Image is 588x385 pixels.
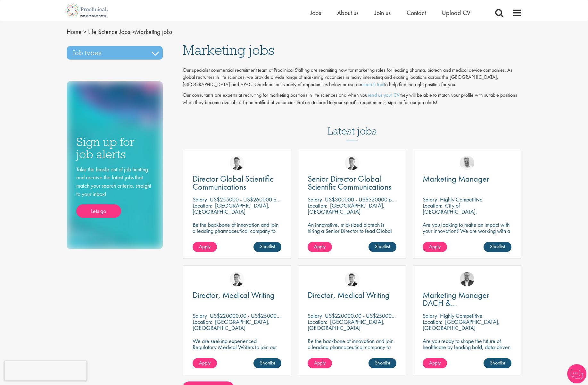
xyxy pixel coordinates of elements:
[132,28,135,36] span: >
[308,222,396,246] p: An innovative, mid-sized biotech is hiring a Senior Director to lead Global Scientific Communicat...
[423,338,511,362] p: Are you ready to shape the future of healthcare by leading bold, data-driven marketing strategies...
[193,242,217,252] a: Apply
[308,175,396,191] a: Senior Director Global Scientific Communications
[193,290,275,300] span: Director, Medical Writing
[423,291,511,307] a: Marketing Manager DACH & [GEOGRAPHIC_DATA]
[308,202,327,209] span: Location:
[76,136,153,160] h3: Sign up for job alerts
[210,196,360,203] p: US$255000 - US$260000 per annum + Highly Competitive Salary
[423,358,447,368] a: Apply
[308,290,390,300] span: Director, Medical Writing
[369,242,396,252] a: Shortlist
[423,242,447,252] a: Apply
[345,156,359,170] img: George Watson
[308,358,332,368] a: Apply
[253,242,281,252] a: Shortlist
[423,196,437,203] span: Salary
[253,358,281,368] a: Shortlist
[199,359,211,366] span: Apply
[199,243,211,250] span: Apply
[230,272,244,286] img: George Watson
[308,173,391,192] span: Senior Director Global Scientific Communications
[193,358,217,368] a: Apply
[76,165,153,218] div: Take the hassle out of job hunting and receive the latest jobs that match your search criteria, s...
[327,110,377,141] h3: Latest jobs
[193,202,269,215] p: [GEOGRAPHIC_DATA], [GEOGRAPHIC_DATA]
[423,202,477,221] p: City of [GEOGRAPHIC_DATA], [GEOGRAPHIC_DATA]
[88,28,130,36] a: breadcrumb link to Life Science Jobs
[308,338,396,362] p: Be the backbone of innovation and join a leading pharmaceutical company to help keep life-changin...
[440,312,483,319] p: Highly Competitive
[67,28,82,36] a: breadcrumb link to Home
[193,173,273,192] span: Director Global Scientific Communications
[423,173,489,184] span: Marketing Manager
[484,242,511,252] a: Shortlist
[308,318,327,325] span: Location:
[337,9,359,17] a: About us
[76,204,121,218] a: Lets go
[423,222,511,252] p: Are you looking to make an impact with your innovation? We are working with a well-established ph...
[325,196,476,203] p: US$300000 - US$320000 per annum + Highly Competitive Salary
[310,9,321,17] a: Jobs
[193,338,281,362] p: We are seeking experienced Regulatory Medical Writers to join our client, a dynamic and growing b...
[423,312,437,319] span: Salary
[407,9,426,17] a: Contact
[308,312,322,319] span: Salary
[460,156,474,170] img: Joshua Bye
[83,28,87,36] span: >
[230,156,244,170] img: George Watson
[369,358,396,368] a: Shortlist
[67,46,163,60] h3: Job types
[442,9,470,17] a: Upload CV
[484,358,511,368] a: Shortlist
[460,272,474,286] img: Aitor Melia
[314,359,326,366] span: Apply
[429,359,441,366] span: Apply
[314,243,326,250] span: Apply
[423,318,500,332] p: [GEOGRAPHIC_DATA], [GEOGRAPHIC_DATA]
[193,318,212,325] span: Location:
[308,318,385,332] p: [GEOGRAPHIC_DATA], [GEOGRAPHIC_DATA]
[423,175,511,183] a: Marketing Manager
[193,175,281,191] a: Director Global Scientific Communications
[193,312,207,319] span: Salary
[67,28,172,36] span: Marketing jobs
[375,9,391,17] a: Join us
[423,318,442,325] span: Location:
[325,312,427,319] p: US$220000.00 - US$250000.00 per annum
[210,312,376,319] p: US$220000.00 - US$250000.00 per annum + Highly Competitive Salary
[193,318,269,332] p: [GEOGRAPHIC_DATA], [GEOGRAPHIC_DATA]
[193,222,281,252] p: Be the backbone of innovation and join a leading pharmaceutical company to help keep life-changin...
[308,196,322,203] span: Salary
[308,202,385,215] p: [GEOGRAPHIC_DATA], [GEOGRAPHIC_DATA]
[423,202,442,209] span: Location:
[308,242,332,252] a: Apply
[423,290,500,316] span: Marketing Manager DACH & [GEOGRAPHIC_DATA]
[440,196,483,203] p: Highly Competitive
[193,196,207,203] span: Salary
[183,92,522,106] p: Our consultants are experts at recruiting for marketing positions in life sciences and when you t...
[193,202,212,209] span: Location:
[429,243,441,250] span: Apply
[345,272,359,286] img: George Watson
[183,41,274,59] span: Marketing jobs
[4,361,87,381] iframe: reCAPTCHA
[193,291,281,299] a: Director, Medical Writing
[567,364,586,383] img: Chatbot
[308,291,396,299] a: Director, Medical Writing
[183,67,522,89] p: Our specialist commercial recruitment team at Proclinical Staffing are recruiting now for marketi...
